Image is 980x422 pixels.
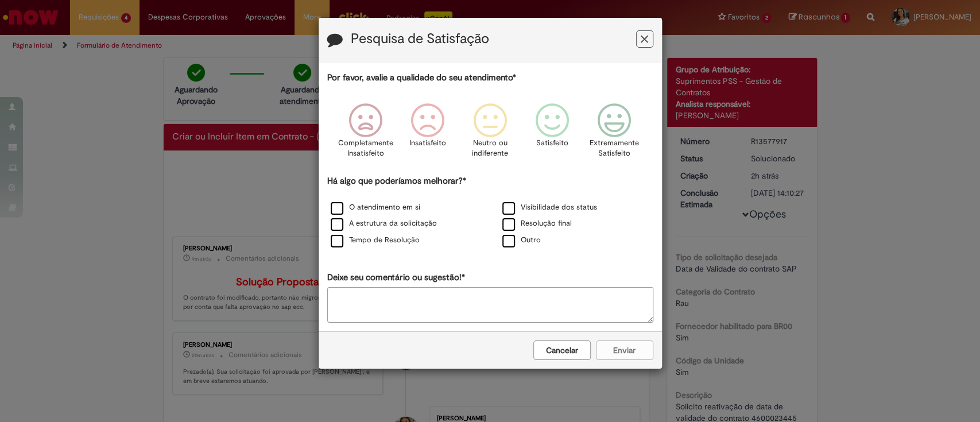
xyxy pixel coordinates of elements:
div: Insatisfeito [398,95,457,173]
div: Satisfeito [523,95,582,173]
label: A estrutura da solicitação [331,218,437,229]
label: Deixe seu comentário ou sugestão!* [327,272,465,284]
label: Resolução final [502,218,572,229]
div: Completamente Insatisfeito [336,95,395,173]
button: Cancelar [533,340,591,360]
label: Outro [502,235,541,246]
div: Neutro ou indiferente [460,95,519,173]
p: Completamente Insatisfeito [338,138,393,159]
label: O atendimento em si [331,202,420,213]
div: Extremamente Satisfeito [585,95,644,173]
label: Pesquisa de Satisfação [351,32,489,47]
div: Há algo que poderíamos melhorar?* [327,175,653,249]
p: Extremamente Satisfeito [590,138,639,159]
p: Neutro ou indiferente [469,138,510,159]
p: Satisfeito [536,138,568,149]
label: Por favor, avalie a qualidade do seu atendimento* [327,72,516,84]
label: Visibilidade dos status [502,202,597,213]
p: Insatisfeito [409,138,446,149]
label: Tempo de Resolução [331,235,420,246]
